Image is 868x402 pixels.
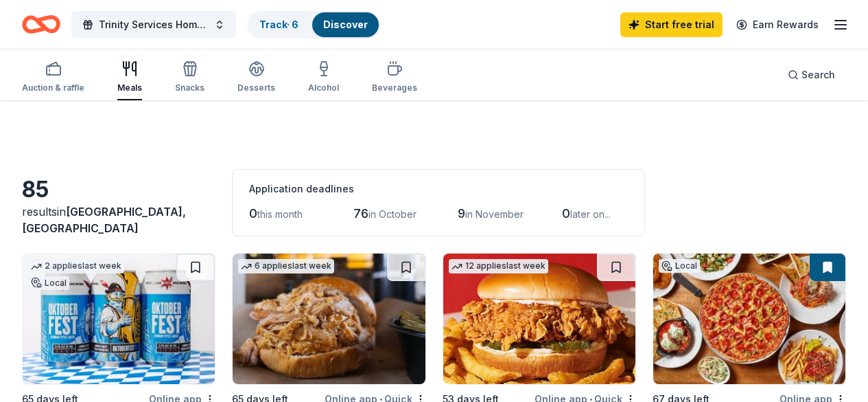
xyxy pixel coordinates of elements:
[353,206,368,221] span: 76
[257,208,303,220] span: this month
[372,55,417,100] button: Beverages
[175,55,204,100] button: Snacks
[308,55,339,100] button: Alcohol
[238,259,334,273] div: 6 applies last week
[22,55,84,100] button: Auction & raffle
[728,12,827,37] a: Earn Rewards
[249,181,628,197] div: Application deadlines
[372,82,417,93] div: Beverages
[249,206,257,221] span: 0
[308,82,339,93] div: Alcohol
[28,259,124,273] div: 2 applies last week
[233,254,425,384] img: Image for Mission BBQ
[247,11,380,38] button: Track· 6Discover
[562,206,570,221] span: 0
[22,82,84,93] div: Auction & raffle
[71,11,236,38] button: Trinity Services Homeless Support Team
[23,254,215,384] img: Image for Revolution Brewing
[28,276,69,290] div: Local
[368,208,417,220] span: in October
[22,176,215,203] div: 85
[237,55,275,100] button: Desserts
[323,19,368,30] a: Discover
[175,82,204,93] div: Snacks
[237,82,275,93] div: Desserts
[117,55,142,100] button: Meals
[99,16,209,33] span: Trinity Services Homeless Support Team
[449,259,548,273] div: 12 applies last week
[22,203,215,236] div: results
[777,61,846,89] button: Search
[465,208,524,220] span: in November
[259,19,298,30] a: Track· 6
[653,254,845,384] img: Image for Ala Carte Entertainment
[22,205,186,235] span: [GEOGRAPHIC_DATA], [GEOGRAPHIC_DATA]
[117,82,142,93] div: Meals
[22,205,186,235] span: in
[443,254,635,384] img: Image for KBP Foods
[458,206,465,221] span: 9
[659,259,700,273] div: Local
[570,208,611,220] span: later on...
[801,67,835,83] span: Search
[620,12,723,37] a: Start free trial
[22,8,60,41] a: Home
